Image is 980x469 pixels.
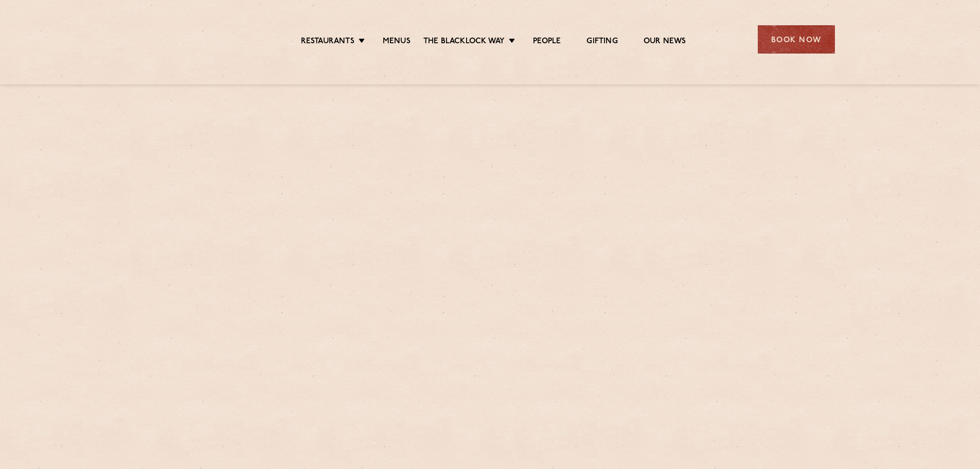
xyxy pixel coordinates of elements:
[146,10,235,69] img: svg%3E
[644,37,686,48] a: Our News
[533,37,561,48] a: People
[383,37,411,48] a: Menus
[586,37,617,48] a: Gifting
[758,25,835,54] div: Book Now
[423,37,505,48] a: The Blacklock Way
[301,37,354,48] a: Restaurants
